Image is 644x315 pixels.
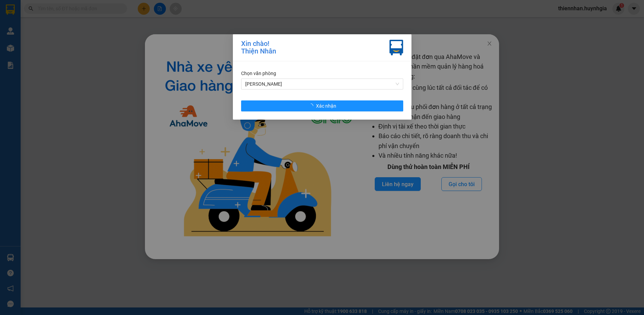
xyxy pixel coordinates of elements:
[308,104,316,108] span: loading
[316,102,336,110] span: Xác nhận
[241,40,276,56] div: Xin chào! Thiện Nhân
[389,40,403,56] img: vxr-icon
[245,79,399,89] span: Diên Khánh
[241,70,403,77] div: Chọn văn phòng
[241,100,403,111] button: Xác nhận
